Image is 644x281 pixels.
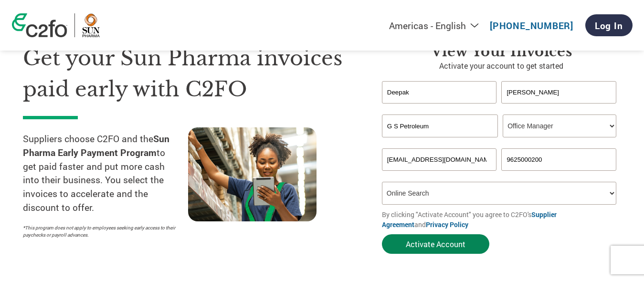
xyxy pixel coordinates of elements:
button: Activate Account [382,234,489,254]
a: Log In [585,14,633,36]
input: First Name* [382,81,497,104]
img: c2fo logo [12,13,67,37]
div: Inavlid Phone Number [501,172,616,178]
h3: View Your Invoices [382,43,621,60]
strong: Sun Pharma Early Payment Program [23,133,169,158]
a: [PHONE_NUMBER] [490,20,573,31]
img: supply chain worker [188,127,317,221]
input: Phone* [501,148,616,171]
select: Title/Role [503,114,616,137]
input: Last Name* [501,81,616,104]
p: By clicking "Activate Account" you agree to C2FO's and [382,209,621,229]
p: Suppliers choose C2FO and the to get paid faster and put more cash into their business. You selec... [23,132,188,215]
div: Invalid company name or company name is too long [382,138,616,145]
div: Inavlid Email Address [382,172,497,178]
a: Supplier Agreement [382,210,557,229]
div: Invalid last name or last name is too long [501,104,616,111]
input: Your company name* [382,114,498,137]
a: Privacy Policy [426,220,468,229]
p: *This program does not apply to employees seeking early access to their paychecks or payroll adva... [23,224,179,239]
div: Invalid first name or first name is too long [382,104,497,111]
h1: Get your Sun Pharma invoices paid early with C2FO [23,43,353,104]
p: Activate your account to get started [382,60,621,72]
img: Sun Pharma [82,13,100,37]
input: Invalid Email format [382,148,497,171]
